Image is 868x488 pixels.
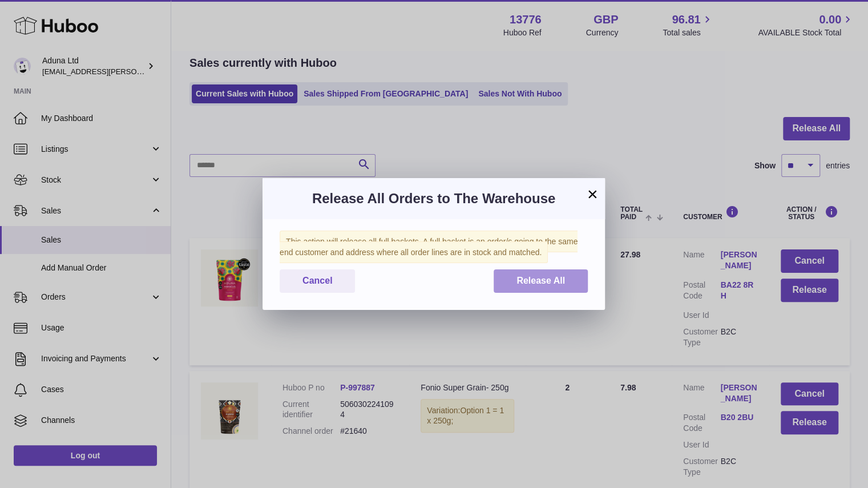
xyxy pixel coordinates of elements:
[280,189,588,208] h3: Release All Orders to The Warehouse
[586,187,599,201] button: ×
[516,276,565,285] span: Release All
[280,269,355,293] button: Cancel
[494,269,588,293] button: Release All
[302,276,332,285] span: Cancel
[280,231,578,263] span: This action will release all full baskets. A full basket is an order/s going to the same end cust...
